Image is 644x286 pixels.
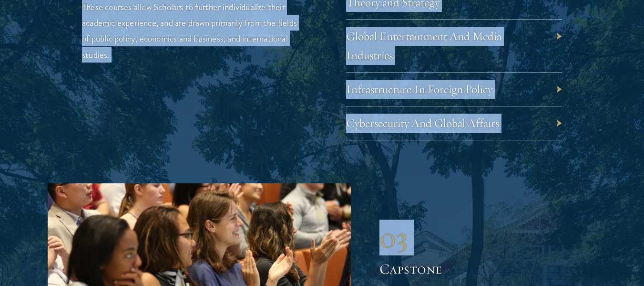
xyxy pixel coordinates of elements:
div: 03 [379,221,597,255]
a: Infrastructure In Foreign Policy [346,82,492,96]
h2: Capstone [379,260,597,279]
a: Global Entertainment And Media Industries [346,29,501,63]
a: Cybersecurity And Global Affairs [346,116,499,130]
